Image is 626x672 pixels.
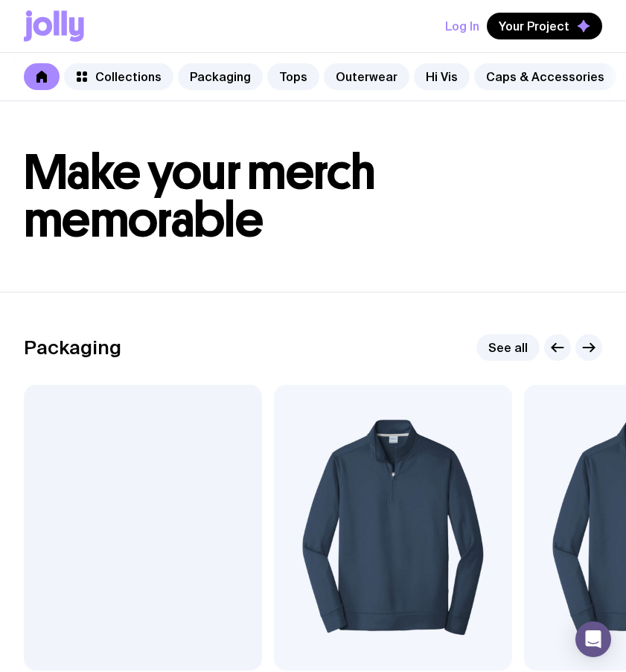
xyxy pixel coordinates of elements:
span: Your Project [499,19,569,33]
a: Outerwear [324,63,409,90]
span: Make your merch memorable [24,143,376,249]
a: See all [476,334,540,361]
a: Tops [267,63,319,90]
span: Collections [95,69,162,84]
div: Open Intercom Messenger [575,621,611,657]
a: Collections [64,63,173,90]
a: Packaging [178,63,263,90]
button: Your Project [487,13,602,39]
a: Hi Vis [414,63,470,90]
a: Caps & Accessories [474,63,616,90]
h2: Packaging [24,336,121,359]
button: Log In [445,13,479,39]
